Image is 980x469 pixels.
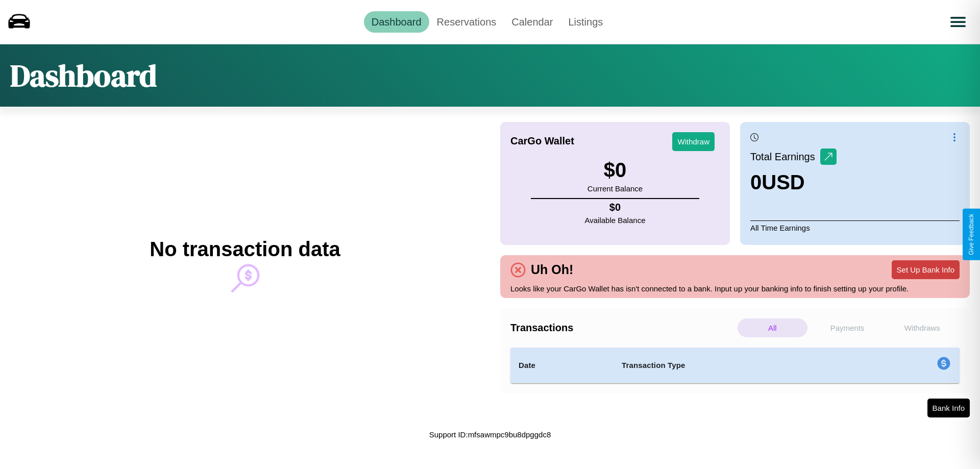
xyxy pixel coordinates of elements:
p: All Time Earnings [750,220,960,235]
p: Looks like your CarGo Wallet has isn't connected to a bank. Input up your banking info to finish ... [510,282,960,295]
a: Listings [560,11,610,33]
a: Dashboard [364,11,429,33]
table: simple table [510,348,960,383]
p: Available Balance [585,213,646,227]
h3: 0 USD [750,171,837,194]
button: Set Up Bank Info [892,260,960,279]
h4: Transactions [510,322,735,334]
div: Give Feedback [968,214,975,255]
p: Withdraws [887,318,957,337]
p: Payments [813,318,883,337]
p: All [738,318,807,337]
h3: $ 0 [587,159,643,182]
p: Current Balance [587,182,643,195]
button: Open menu [944,8,972,36]
h4: Transaction Type [622,359,853,372]
p: Total Earnings [750,147,820,166]
a: Reservations [429,11,504,33]
h4: Date [519,359,605,372]
h2: No transaction data [150,238,340,261]
p: Support ID: mfsawmpc9bu8dpggdc8 [429,428,551,441]
h4: Uh Oh! [526,262,578,277]
h4: CarGo Wallet [510,135,574,147]
button: Withdraw [672,132,715,151]
h4: $ 0 [585,202,646,213]
a: Calendar [504,11,560,33]
button: Bank Info [927,399,970,417]
h1: Dashboard [10,55,157,96]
